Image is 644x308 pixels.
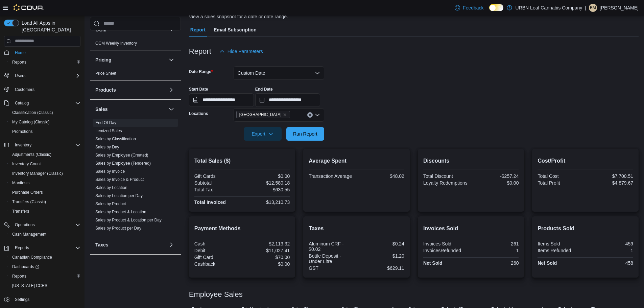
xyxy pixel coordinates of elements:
[12,72,80,80] span: Users
[12,221,38,229] button: Operations
[538,260,557,266] strong: Net Sold
[9,188,46,196] a: Purchase Orders
[95,193,143,198] a: Sales by Location per Day
[167,241,175,249] button: Taxes
[12,60,26,65] span: Reports
[95,87,116,93] h3: Products
[95,169,125,174] span: Sales by Invoice
[472,241,519,246] div: 261
[9,253,80,261] span: Canadian Compliance
[358,265,404,271] div: $629.11
[12,85,80,94] span: Customers
[9,263,42,271] a: Dashboards
[12,295,32,304] a: Settings
[7,271,83,281] button: Reports
[243,248,290,253] div: $11,027.41
[12,199,46,205] span: Transfers (Classic)
[585,4,586,12] p: |
[189,69,213,74] label: Date Range
[15,297,29,302] span: Settings
[307,112,313,118] button: Clear input
[587,241,633,246] div: 459
[452,1,486,15] a: Feedback
[12,244,80,252] span: Reports
[95,106,108,113] h3: Sales
[587,248,633,253] div: 1
[194,255,241,260] div: Gift Card
[589,4,597,12] div: Bailey MacDonald
[293,131,317,137] span: Run Report
[423,157,519,165] h2: Discounts
[9,109,56,117] a: Classification (Classic)
[489,11,490,11] span: Dark Mode
[12,99,80,107] span: Catalog
[538,248,584,253] div: Items Refunded
[590,4,596,12] span: BM
[7,108,83,117] button: Classification (Classic)
[12,161,41,167] span: Inventory Count
[472,173,519,179] div: -$257.24
[283,113,287,117] button: Remove Wembley from selection in this group
[423,224,519,233] h2: Invoices Sold
[423,260,443,266] strong: Net Sold
[243,261,290,267] div: $0.00
[19,20,80,33] span: Load All Apps in [GEOGRAPHIC_DATA]
[309,241,355,252] div: Aluminum CRF - $0.02
[194,261,241,267] div: Cashback
[90,69,181,80] div: Pricing
[95,41,137,46] span: OCM Weekly Inventory
[7,281,83,290] button: [US_STATE] CCRS
[9,253,55,261] a: Canadian Compliance
[516,4,582,12] p: URBN Leaf Cannabis Company
[12,232,46,237] span: Cash Management
[243,241,290,246] div: $2,113.32
[9,118,52,126] a: My Catalog (Classic)
[9,198,49,206] a: Transfers (Classic)
[309,173,355,179] div: Transaction Average
[7,127,83,136] button: Promotions
[9,127,35,136] a: Promotions
[244,127,282,141] button: Export
[95,185,127,190] a: Sales by Location
[95,226,141,231] a: Sales by Product per Day
[95,210,146,214] a: Sales by Product & Location
[538,224,633,233] h2: Products Sold
[7,57,83,67] button: Reports
[194,241,241,246] div: Cash
[194,199,226,205] strong: Total Invoiced
[15,73,25,78] span: Users
[7,150,83,159] button: Adjustments (Classic)
[95,136,136,142] span: Sales by Classification
[217,45,266,58] button: Hide Parameters
[95,241,166,248] button: Taxes
[95,56,111,63] h3: Pricing
[243,187,290,192] div: $630.55
[95,145,119,149] a: Sales by Day
[9,109,80,117] span: Classification (Classic)
[194,224,290,233] h2: Payment Methods
[95,201,126,207] span: Sales by Product
[9,179,80,187] span: Manifests
[15,222,35,228] span: Operations
[9,272,80,280] span: Reports
[243,255,290,260] div: $70.00
[423,173,470,179] div: Total Discount
[194,248,241,253] div: Debit
[9,282,80,290] span: Washington CCRS
[239,111,282,118] span: [GEOGRAPHIC_DATA]
[167,56,175,64] button: Pricing
[9,169,66,177] a: Inventory Manager (Classic)
[9,118,80,126] span: My Catalog (Classic)
[95,128,122,134] span: Itemized Sales
[167,26,175,34] button: OCM
[538,241,584,246] div: Items Sold
[234,66,324,80] button: Custom Date
[167,86,175,94] button: Products
[95,202,126,206] a: Sales by Product
[15,50,26,55] span: Home
[7,197,83,207] button: Transfers (Classic)
[12,141,80,149] span: Inventory
[600,4,639,12] p: [PERSON_NAME]
[12,209,29,214] span: Transfers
